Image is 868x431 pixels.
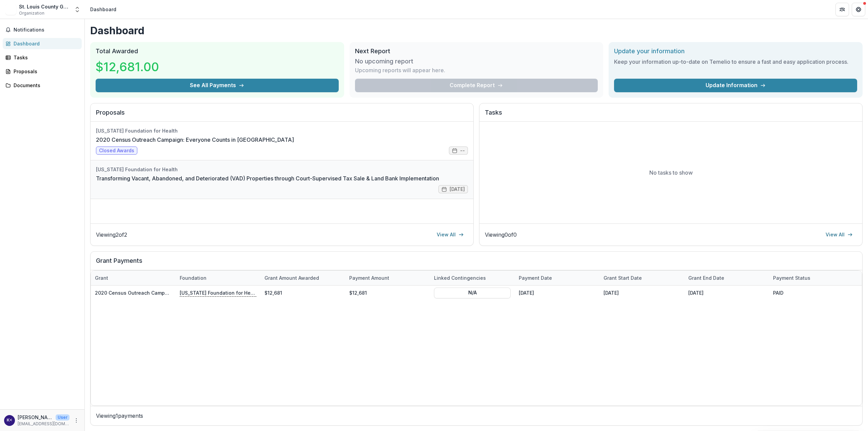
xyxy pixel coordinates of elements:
[649,169,693,177] p: No tasks to show
[14,40,76,47] div: Dashboard
[14,54,76,61] div: Tasks
[3,38,82,49] a: Dashboard
[515,274,556,281] div: Payment date
[684,274,728,281] div: Grant end date
[345,286,430,300] div: $12,681
[176,274,211,281] div: Foundation
[345,274,393,281] div: Payment Amount
[91,271,176,285] div: Grant
[355,58,413,65] h3: No upcoming report
[260,274,323,281] div: Grant amount awarded
[433,229,468,240] a: View All
[260,286,345,300] div: $12,681
[87,4,119,14] nav: breadcrumb
[430,271,515,285] div: Linked Contingencies
[96,79,339,92] button: See All Payments
[515,271,599,285] div: Payment date
[90,6,116,13] div: Dashboard
[7,418,12,423] div: Kyle Klemp <kklemp@stlouiscountymo.gov>
[434,287,511,298] button: N/A
[96,109,468,122] h2: Proposals
[5,4,16,15] img: St. Louis County Government
[769,271,854,285] div: Payment status
[14,68,76,75] div: Proposals
[18,421,70,427] p: [EMAIL_ADDRESS][DOMAIN_NAME]
[684,286,769,300] div: [DATE]
[72,416,80,425] button: More
[96,257,857,270] h2: Grant Payments
[19,3,70,10] div: St. Louis County Government
[56,414,70,420] p: User
[355,66,445,74] p: Upcoming reports will appear here.
[3,80,82,91] a: Documents
[90,24,863,37] h1: Dashboard
[430,274,490,281] div: Linked Contingencies
[91,274,112,281] div: Grant
[773,289,784,296] div: PAID
[14,27,79,33] span: Notifications
[96,58,159,76] h3: $12,681.00
[3,24,82,35] button: Notifications
[822,229,857,240] a: View All
[614,58,857,66] h3: Keep your information up-to-date on Temelio to ensure a fast and easy application process.
[485,231,517,239] p: Viewing 0 of 0
[96,136,294,144] a: 2020 Census Outreach Campaign: Everyone Counts in [GEOGRAPHIC_DATA]
[769,274,814,281] div: Payment status
[19,10,44,16] span: Organization
[515,286,599,300] div: [DATE]
[599,286,684,300] div: [DATE]
[355,47,598,55] h2: Next Report
[3,52,82,63] a: Tasks
[485,109,857,122] h2: Tasks
[835,3,849,16] button: Partners
[614,47,857,55] h2: Update your information
[180,289,256,296] p: [US_STATE] Foundation for Health
[96,47,339,55] h2: Total Awarded
[260,271,345,285] div: Grant amount awarded
[599,271,684,285] div: Grant start date
[73,3,82,16] button: Open entity switcher
[18,414,53,421] p: [PERSON_NAME] <[EMAIL_ADDRESS][DOMAIN_NAME]>
[614,79,857,92] a: Update Information
[176,271,260,285] div: Foundation
[852,3,865,16] button: Get Help
[345,271,430,285] div: Payment Amount
[96,231,127,239] p: Viewing 2 of 2
[3,66,82,77] a: Proposals
[96,174,439,182] a: Transforming Vacant, Abandoned, and Deteriorated (VAD) Properties through Court-Supervised Tax Sa...
[96,412,857,420] p: Viewing 1 payments
[599,274,646,281] div: Grant start date
[684,271,769,285] div: Grant end date
[95,290,274,296] a: 2020 Census Outreach Campaign: Everyone Counts in [GEOGRAPHIC_DATA]
[14,82,76,89] div: Documents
